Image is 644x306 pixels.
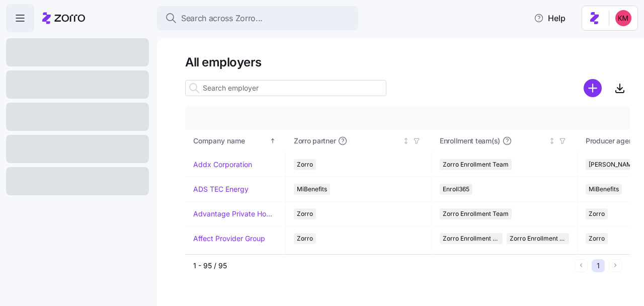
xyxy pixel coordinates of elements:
a: Affect Provider Group [193,234,265,244]
div: Sorted ascending [269,137,276,144]
span: Zorro Enrollment Team [443,208,509,219]
span: Enroll365 [443,184,469,195]
span: Zorro [297,159,313,170]
div: Company name [193,135,268,146]
div: Not sorted [548,137,555,144]
span: Zorro Enrollment Team [443,233,500,244]
button: 1 [592,259,605,272]
th: Company nameSorted ascending [185,129,286,152]
h1: All employers [185,54,630,70]
input: Search employer [185,80,386,96]
span: Search across Zorro... [181,12,263,25]
span: Zorro Enrollment Team [443,159,509,170]
span: Help [534,12,566,24]
span: Zorro [589,208,605,219]
div: Not sorted [403,137,410,144]
span: Zorro Enrollment Experts [510,233,567,244]
span: Zorro partner [294,136,336,146]
span: Producer agency [586,136,640,146]
th: Zorro partnerNot sorted [286,129,432,152]
span: Zorro [589,233,605,244]
span: Zorro [297,233,313,244]
span: MiBenefits [297,184,327,195]
span: Zorro [297,208,313,219]
button: Next page [609,259,622,272]
a: Advantage Private Home Care [193,209,277,219]
span: MiBenefits [589,184,619,195]
img: 8fbd33f679504da1795a6676107ffb9e [615,10,631,26]
span: Enrollment team(s) [440,136,500,146]
a: Addx Corporation [193,160,252,170]
button: Previous page [575,259,588,272]
a: ADS TEC Energy [193,184,249,194]
svg: add icon [584,79,602,97]
button: Search across Zorro... [157,6,358,30]
th: Enrollment team(s)Not sorted [432,129,578,152]
div: 1 - 95 / 95 [193,261,571,271]
button: Help [526,8,574,28]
